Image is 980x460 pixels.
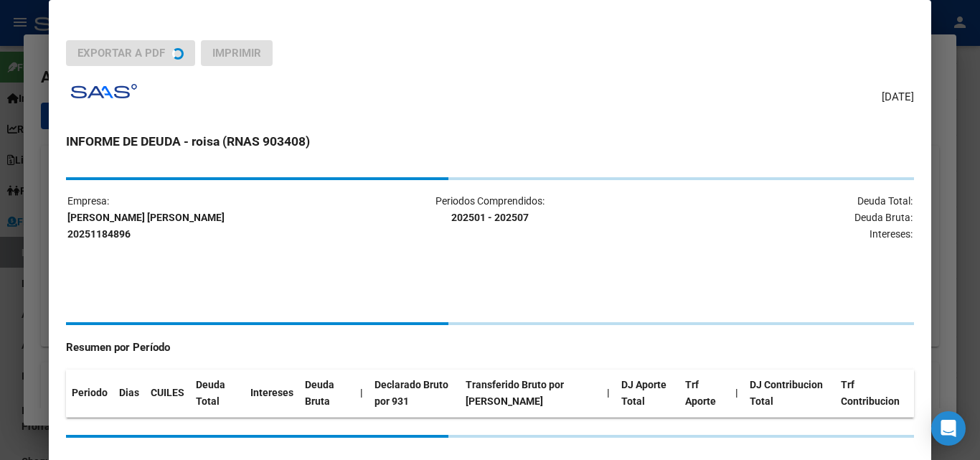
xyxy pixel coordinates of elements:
[245,370,299,417] th: Intereses
[113,370,145,417] th: Dias
[632,193,913,242] p: Deuda Total: Deuda Bruta: Intereses:
[451,212,529,223] strong: 202501 - 202507
[616,370,679,417] th: DJ Aporte Total
[190,370,245,417] th: Deuda Total
[882,89,914,105] span: [DATE]
[835,370,914,417] th: Trf Contribucion
[931,411,966,446] div: Open Intercom Messenger
[145,370,190,417] th: CUILES
[67,193,348,242] p: Empresa:
[679,370,730,417] th: Trf Aporte
[349,193,630,226] p: Periodos Comprendidos:
[201,40,273,66] button: Imprimir
[744,370,835,417] th: DJ Contribucion Total
[212,47,261,60] span: Imprimir
[369,370,460,417] th: Declarado Bruto por 931
[66,370,113,417] th: Periodo
[77,47,165,60] span: Exportar a PDF
[299,370,354,417] th: Deuda Bruta
[354,370,369,417] th: |
[460,370,601,417] th: Transferido Bruto por [PERSON_NAME]
[66,339,913,356] h4: Resumen por Período
[66,40,195,66] button: Exportar a PDF
[66,132,913,151] h3: INFORME DE DEUDA - roisa (RNAS 903408)
[67,212,225,240] strong: [PERSON_NAME] [PERSON_NAME] 20251184896
[601,370,616,417] th: |
[730,370,744,417] th: |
